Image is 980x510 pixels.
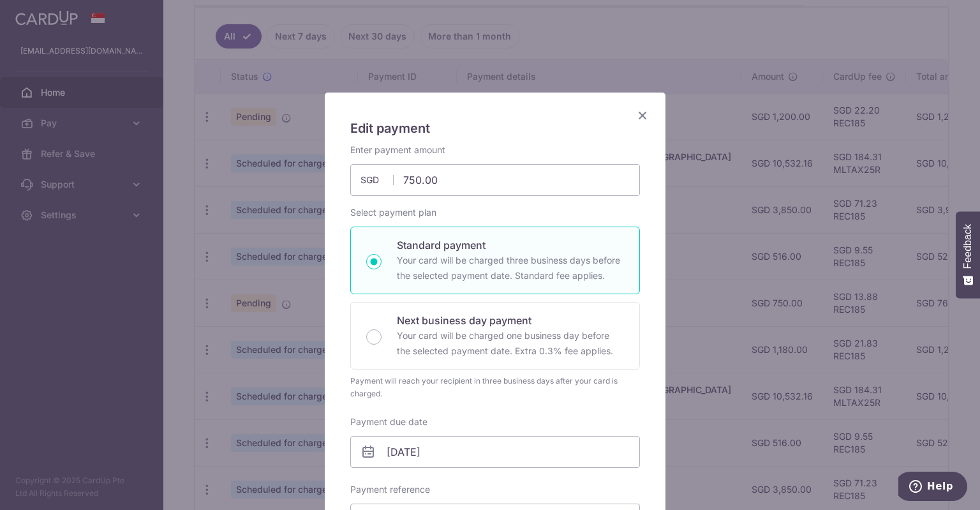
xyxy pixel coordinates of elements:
[350,436,640,468] input: DD / MM / YYYY
[397,237,624,253] p: Standard payment
[397,253,624,283] p: Your card will be charged three business days before the selected payment date. Standard fee appl...
[350,483,430,496] label: Payment reference
[397,313,624,328] p: Next business day payment
[397,328,624,359] p: Your card will be charged one business day before the selected payment date. Extra 0.3% fee applies.
[350,118,640,139] h5: Edit payment
[898,472,967,504] iframe: Opens a widget where you can find more information
[350,416,427,428] label: Payment due date
[962,224,974,269] span: Feedback
[350,375,640,400] div: Payment will reach your recipient in three business days after your card is charged.
[360,174,394,186] span: SGD
[635,108,650,123] button: Close
[350,206,436,219] label: Select payment plan
[956,211,980,298] button: Feedback - Show survey
[350,164,640,196] input: 0.00
[350,144,445,156] label: Enter payment amount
